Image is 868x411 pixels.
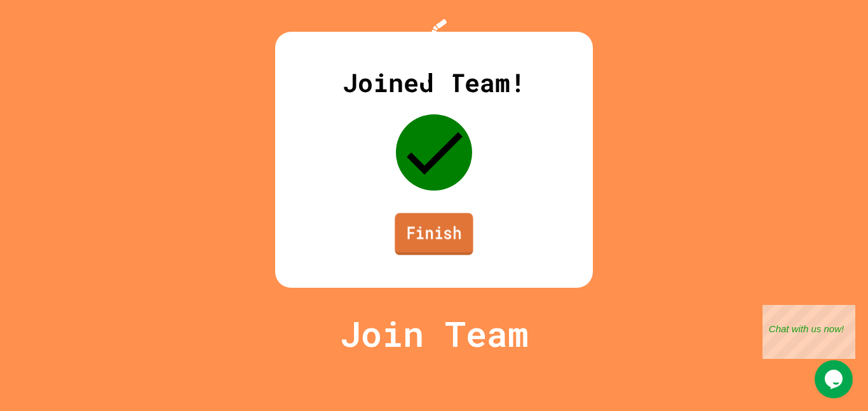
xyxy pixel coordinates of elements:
p: Join Team [340,307,529,360]
iframe: chat widget [763,305,855,359]
a: Finish [395,213,473,255]
iframe: chat widget [815,360,855,398]
img: Logo.svg [409,19,459,83]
